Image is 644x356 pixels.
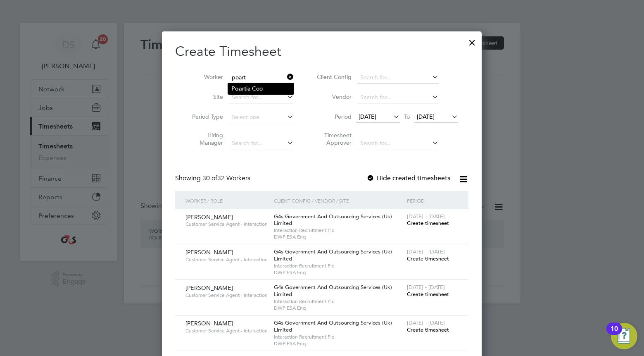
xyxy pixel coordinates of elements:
span: G4s Government And Outsourcing Services (Uk) Limited [274,248,392,262]
div: Period [405,191,460,210]
span: DWP ESA Enq [274,234,403,240]
span: To [402,111,412,122]
span: [PERSON_NAME] [185,213,233,221]
span: [DATE] - [DATE] [407,284,445,291]
div: Showing [175,174,252,183]
span: Create timesheet [407,291,449,298]
span: Customer Service Agent - Interaction [185,221,268,227]
span: [PERSON_NAME] [185,248,233,256]
label: Site [186,93,223,100]
label: Hiring Manager [186,131,223,146]
span: G4s Government And Outsourcing Services (Uk) Limited [274,319,392,333]
label: Hide created timesheets [366,174,450,182]
span: [DATE] [417,113,435,120]
label: Timesheet Approver [314,131,352,146]
input: Select one [229,112,294,123]
button: Open Resource Center, 10 new notifications [611,323,637,349]
label: Period [314,113,352,120]
label: Client Config [314,73,352,81]
span: [DATE] - [DATE] [407,319,445,326]
span: DWP ESA Enq [274,269,403,276]
input: Search for... [229,138,294,149]
span: Interaction Recruitment Plc [274,263,403,269]
li: ia Coo [228,83,294,94]
span: Customer Service Agent - Interaction [185,256,268,263]
span: Interaction Recruitment Plc [274,298,403,305]
label: Period Type [186,113,223,120]
span: 30 of [202,174,217,182]
span: [PERSON_NAME] [185,284,233,291]
input: Search for... [357,72,439,84]
input: Search for... [357,138,439,149]
span: [DATE] [359,113,376,120]
div: 10 [611,329,618,339]
input: Search for... [357,92,439,103]
span: DWP ESA Enq [274,340,403,347]
span: 32 Workers [202,174,250,182]
div: Worker / Role [183,191,272,210]
div: Client Config / Vendor / Site [272,191,405,210]
span: Create timesheet [407,326,449,333]
label: Vendor [314,93,352,100]
span: G4s Government And Outsourcing Services (Uk) Limited [274,213,392,227]
input: Search for... [229,92,294,103]
span: [DATE] - [DATE] [407,248,445,255]
b: Poart [231,85,246,92]
span: Interaction Recruitment Plc [274,334,403,340]
span: G4s Government And Outsourcing Services (Uk) Limited [274,284,392,298]
span: Customer Service Agent - Interaction [185,327,268,334]
span: [DATE] - [DATE] [407,213,445,220]
span: DWP ESA Enq [274,305,403,311]
span: [PERSON_NAME] [185,320,233,327]
span: Interaction Recruitment Plc [274,227,403,234]
h2: Create Timesheet [175,43,468,60]
span: Customer Service Agent - Interaction [185,292,268,299]
span: Create timesheet [407,255,449,262]
input: Search for... [229,72,294,84]
span: Create timesheet [407,220,449,227]
label: Worker [186,73,223,81]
